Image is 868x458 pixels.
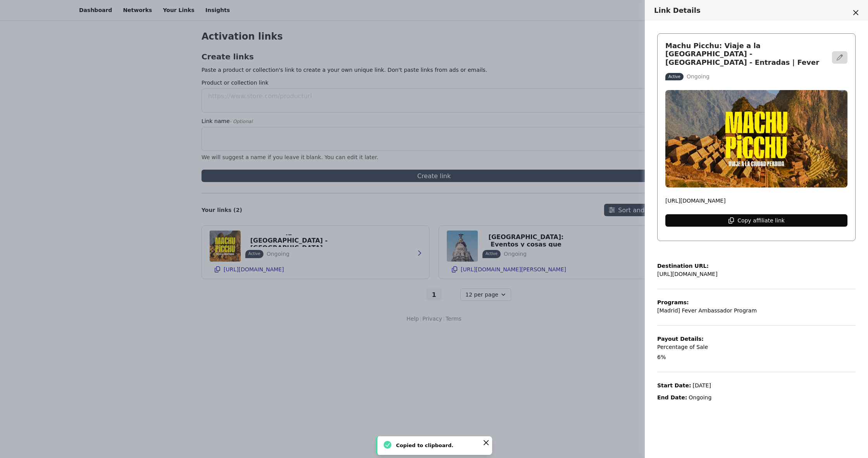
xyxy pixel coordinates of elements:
h3: Machu Picchu: Viaje a la [GEOGRAPHIC_DATA] - [GEOGRAPHIC_DATA] - Entradas | Fever [665,42,827,67]
button: Close [849,6,862,19]
p: Percentage of Sale [657,343,708,351]
img: Machu Picchu: Viaje a la Ciudad Perdida - Madrid - Entradas | Fever [665,90,847,187]
p: Ongoing [689,394,711,402]
p: Programs: [657,298,757,307]
p: [URL][DOMAIN_NAME] [657,270,718,278]
p: Ongoing [687,73,710,81]
p: End Date: [657,394,687,402]
p: Active [668,74,680,80]
div: Copied to clipboard. [396,441,477,450]
p: [DATE] [693,382,711,390]
h3: Link Details [654,6,849,15]
button: Copy affiliate link [665,214,847,227]
p: Copy affiliate link [737,217,785,224]
p: Start Date: [657,382,691,390]
p: [URL][DOMAIN_NAME] [665,197,847,205]
button: Close [481,438,491,447]
p: [Madrid] Fever Ambassador Program [657,307,757,315]
p: Payout Details: [657,335,708,343]
p: 6% [657,353,666,361]
p: Destination URL: [657,262,718,270]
